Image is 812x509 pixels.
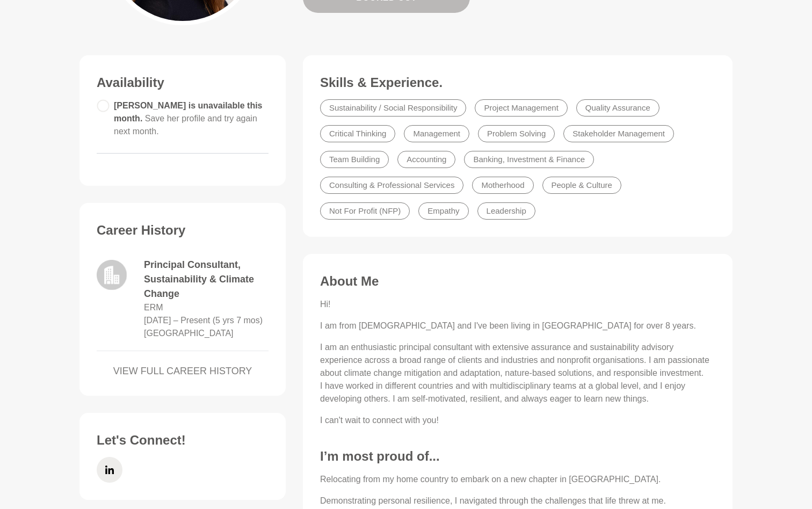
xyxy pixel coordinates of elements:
p: I can't wait to connect with you! [320,414,715,427]
p: Demonstrating personal resilience, I navigated through the challenges that life threw at me. [320,495,715,507]
p: Relocating from my home country to embark on a new chapter in [GEOGRAPHIC_DATA]. [320,473,715,486]
time: [DATE] – Present (5 yrs 7 mos) [144,316,263,325]
a: LinkedIn [97,457,122,483]
h3: Let's Connect! [97,432,269,448]
h3: Availability [97,75,269,91]
p: Hi! [320,298,715,311]
dd: [GEOGRAPHIC_DATA] [144,327,234,340]
h3: Career History [97,222,269,238]
a: VIEW FULL CAREER HISTORY [97,364,269,379]
h3: I’m most proud of... [320,448,715,464]
h3: Skills & Experience. [320,75,715,91]
span: [PERSON_NAME] is unavailable this month. [114,101,263,136]
dd: Principal Consultant, Sustainability & Climate Change [144,258,269,301]
span: Save her profile and try again next month. [114,114,257,136]
dd: March 2020 – Present (5 yrs 7 mos) [144,314,263,327]
img: logo [97,260,127,290]
p: I am an enthusiastic principal consultant with extensive assurance and sustainability advisory ex... [320,341,715,405]
dd: ERM [144,301,163,314]
p: I am from [DEMOGRAPHIC_DATA] and I've been living in [GEOGRAPHIC_DATA] for over 8 years. [320,319,715,332]
h3: About Me [320,273,715,289]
